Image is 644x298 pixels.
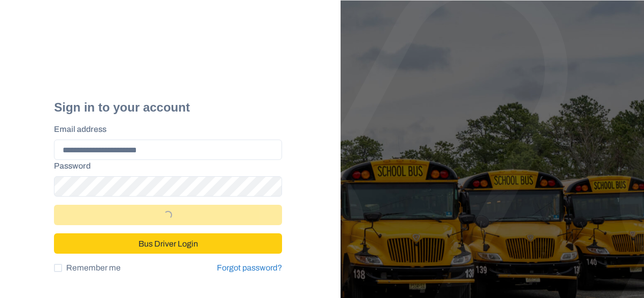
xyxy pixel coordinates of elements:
[54,100,282,115] h2: Sign in to your account
[217,262,282,274] a: Forgot password?
[217,263,282,272] a: Forgot password?
[54,123,276,136] label: Email address
[66,262,121,274] span: Remember me
[54,233,282,254] button: Bus Driver Login
[54,234,282,243] a: Bus Driver Login
[54,160,276,172] label: Password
